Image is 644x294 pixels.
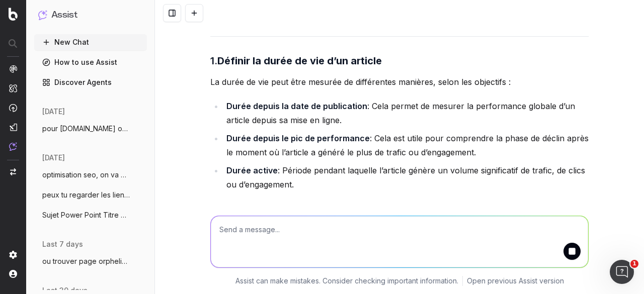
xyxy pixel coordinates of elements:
[42,107,65,117] span: [DATE]
[223,131,589,159] li: : Cela est utile pour comprendre la phase de déclin après le moment où l’article a généré le plus...
[9,65,17,73] img: Analytics
[34,167,147,183] button: optimisation seo, on va mettre des métad
[42,124,131,134] span: pour [DOMAIN_NAME] on va parler de données
[223,99,589,127] li: : Cela permet de mesurer la performance globale d’un article depuis sa mise en ligne.
[38,10,47,20] img: Assist
[610,260,634,284] iframe: Intercom live chat
[9,104,17,112] img: Activation
[42,210,131,220] span: Sujet Power Point Titre Discover Aide-mo
[9,123,17,131] img: Studio
[42,190,131,200] span: peux tu regarder les liens entrants, sor
[9,270,17,278] img: My account
[42,239,83,249] span: last 7 days
[34,74,147,90] a: Discover Agents
[38,8,143,22] button: Assist
[235,276,458,286] p: Assist can make mistakes. Consider checking important information.
[42,153,65,163] span: [DATE]
[226,101,367,111] strong: Durée depuis la date de publication
[34,253,147,269] button: ou trouver page orpheline liste
[34,207,147,223] button: Sujet Power Point Titre Discover Aide-mo
[210,75,589,89] p: La durée de vie peut être mesurée de différentes manières, selon les objectifs :
[210,53,589,69] h3: 1.
[51,8,77,22] h1: Assist
[10,168,16,175] img: Switch project
[226,133,370,143] strong: Durée depuis le pic de performance
[223,163,589,191] li: : Période pendant laquelle l’article génère un volume significatif de trafic, de clics ou d’engag...
[9,84,17,92] img: Intelligence
[467,276,564,286] a: Open previous Assist version
[9,8,18,21] img: Botify logo
[42,256,131,266] span: ou trouver page orpheline liste
[42,170,131,180] span: optimisation seo, on va mettre des métad
[34,121,147,137] button: pour [DOMAIN_NAME] on va parler de données
[9,142,17,151] img: Assist
[34,34,147,50] button: New Chat
[226,165,278,175] strong: Durée active
[34,187,147,203] button: peux tu regarder les liens entrants, sor
[9,251,17,259] img: Setting
[217,55,382,67] strong: Définir la durée de vie d’un article
[34,54,147,70] a: How to use Assist
[630,260,638,268] span: 1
